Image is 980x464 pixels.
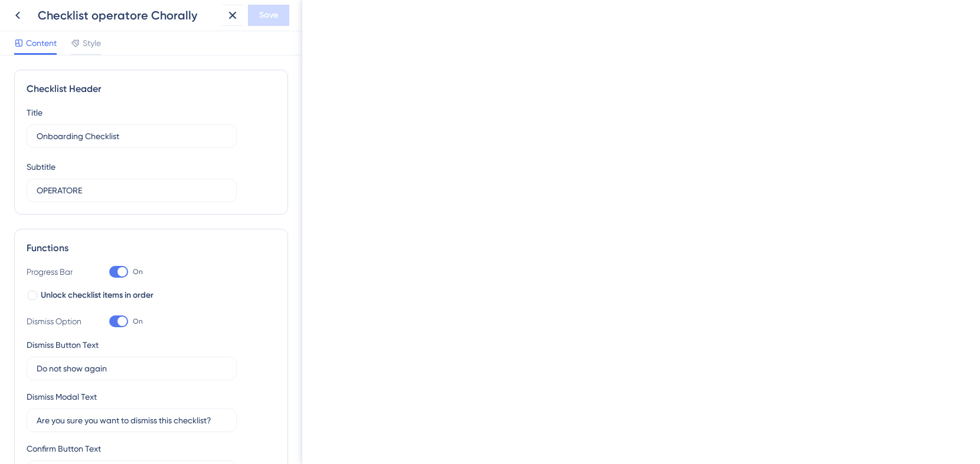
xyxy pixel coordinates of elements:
div: Functions [27,241,276,255]
span: Save [259,8,278,22]
span: Style [83,36,101,50]
div: Title [27,106,43,120]
div: Checklist operatore Chorally [38,7,217,24]
div: Progress Bar [27,265,86,279]
input: Header 2 [37,184,227,197]
span: Content [26,36,57,50]
span: Unlock checklist items in order [41,288,153,302]
div: Subtitle [27,160,55,174]
span: On [133,317,143,326]
div: Dismiss Modal Text [27,390,97,404]
input: Header 1 [37,130,227,143]
span: On [133,267,143,277]
input: Type the value [37,414,227,427]
div: Checklist Header [27,82,276,96]
div: Dismiss Button Text [27,338,99,352]
div: Dismiss Option [27,314,86,328]
input: Type the value [37,362,227,375]
button: Save [248,5,289,26]
div: Confirm Button Text [27,442,101,456]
